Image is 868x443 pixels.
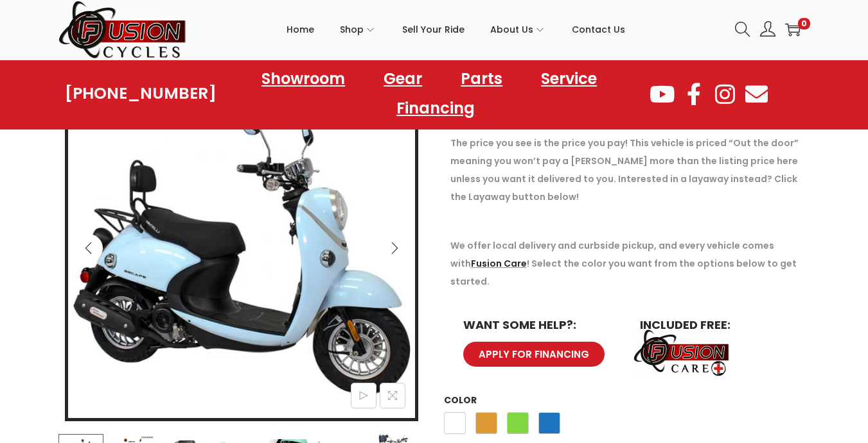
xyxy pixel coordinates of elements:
[402,13,465,46] span: Sell Your Ride
[640,319,791,331] h6: INCLUDED FREE:
[65,85,217,103] a: [PHONE_NUMBER]
[187,1,725,58] nav: Primary navigation
[450,134,804,206] p: The price you see is the price you pay! This vehicle is priced “Out the door” meaning you won’t p...
[479,349,589,359] span: APPLY FOR FINANCING
[371,64,435,94] a: Gear
[450,237,804,290] p: We offer local delivery and curbside pickup, and every vehicle comes with ! Select the color you ...
[572,1,625,58] a: Contact Us
[448,64,515,94] a: Parts
[75,234,103,262] button: Previous
[490,1,546,58] a: About Us
[340,13,364,46] span: Shop
[463,319,614,331] h6: WANT SOME HELP?:
[785,22,801,37] a: 0
[463,342,605,367] a: APPLY FOR FINANCING
[471,257,527,270] a: Fusion Care
[68,78,415,424] img: Product image
[402,1,465,58] a: Sell Your Ride
[249,64,358,94] a: Showroom
[217,64,648,123] nav: Menu
[444,394,477,406] label: Color
[384,94,488,123] a: Financing
[490,13,533,46] span: About Us
[287,13,314,46] span: Home
[340,1,376,58] a: Shop
[380,234,409,262] button: Next
[287,1,314,58] a: Home
[528,64,610,94] a: Service
[572,13,625,46] span: Contact Us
